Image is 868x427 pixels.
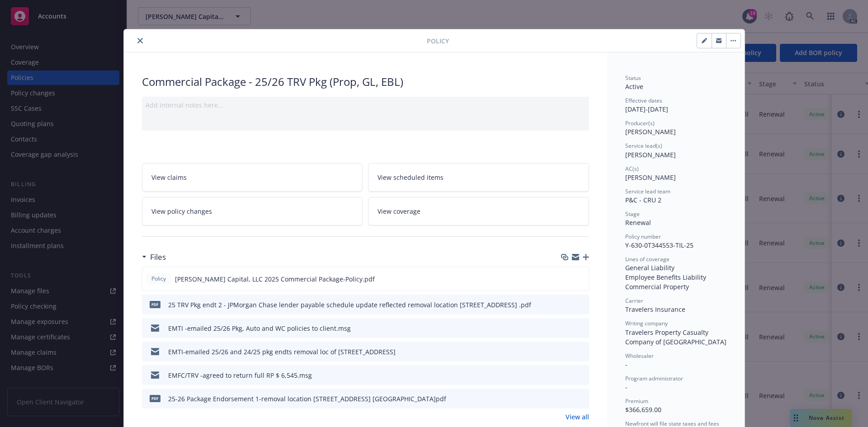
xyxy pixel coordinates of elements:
[625,188,670,195] span: Service lead team
[625,352,654,360] span: Wholesaler
[625,272,726,282] div: Employee Benefits Liability
[625,173,676,182] span: [PERSON_NAME]
[625,142,662,150] span: Service lead(s)
[625,397,648,405] span: Premium
[625,74,641,82] span: Status
[625,241,693,249] span: Y-630-0T344553-TIL-25
[625,82,643,91] span: Active
[563,394,570,404] button: download file
[577,274,585,284] button: preview file
[168,300,531,310] div: 25 TRV Pkg endt 2 - JPMorgan Chase lender payable schedule update reflected removal location [STR...
[625,383,627,391] span: -
[377,206,420,216] span: View coverage
[150,275,168,283] span: Policy
[168,371,312,380] div: EMFC/TRV -agreed to return full RP $ 6,545.msg
[168,324,351,333] div: EMTI -emailed 25/26 Pkg, Auto and WC policies to client.msg
[577,394,585,404] button: preview file
[150,301,160,308] span: pdf
[577,347,585,357] button: preview file
[175,274,375,284] span: [PERSON_NAME] Capital, LLC 2025 Commercial Package-Policy.pdf
[625,255,670,263] span: Lines of coverage
[625,210,640,218] span: Stage
[135,35,146,46] button: close
[625,127,676,136] span: [PERSON_NAME]
[625,375,683,382] span: Program administrator
[625,218,651,227] span: Renewal
[377,173,443,182] span: View scheduled items
[427,36,449,46] span: Policy
[151,173,187,182] span: View claims
[146,100,585,110] div: Add internal notes here...
[151,206,212,216] span: View policy changes
[563,371,570,380] button: download file
[563,347,570,357] button: download file
[625,319,668,327] span: Writing company
[625,405,661,414] span: $366,659.00
[368,163,589,192] a: View scheduled items
[625,360,627,369] span: -
[562,274,570,284] button: download file
[625,150,676,159] span: [PERSON_NAME]
[563,300,570,310] button: download file
[150,251,166,263] h3: Files
[577,300,585,310] button: preview file
[566,412,589,422] a: View all
[625,263,726,272] div: General Liability
[563,324,570,333] button: download file
[625,233,661,240] span: Policy number
[168,394,446,404] div: 25-26 Package Endorsement 1-removal location [STREET_ADDRESS] [GEOGRAPHIC_DATA]pdf
[625,282,726,291] div: Commercial Property
[368,197,589,225] a: View coverage
[625,196,661,204] span: P&C - CRU 2
[577,371,585,380] button: preview file
[625,297,643,305] span: Carrier
[625,305,685,314] span: Travelers Insurance
[625,97,662,104] span: Effective dates
[577,324,585,333] button: preview file
[625,328,726,346] span: Travelers Property Casualty Company of [GEOGRAPHIC_DATA]
[625,119,655,127] span: Producer(s)
[625,97,726,114] div: [DATE] - [DATE]
[142,197,363,225] a: View policy changes
[150,395,160,402] span: pdf
[142,251,166,263] div: Files
[142,74,589,89] div: Commercial Package - 25/26 TRV Pkg (Prop, GL, EBL)
[142,163,363,192] a: View claims
[625,165,639,173] span: AC(s)
[168,347,396,357] div: EMTI-emailed 25/26 and 24/25 pkg endts removal loc of [STREET_ADDRESS]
